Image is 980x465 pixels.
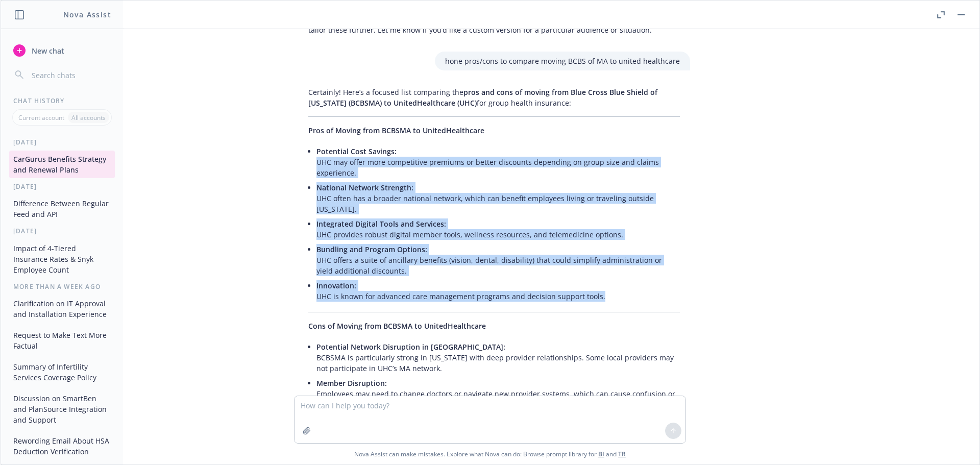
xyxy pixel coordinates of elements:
[308,321,486,331] span: Cons of Moving from BCBSMA to UnitedHealthcare
[445,56,680,66] p: hone pros/cons to compare moving BCBS of MA to united healthcare
[9,151,115,178] button: CarGurus Benefits Strategy and Renewal Plans
[71,113,106,122] p: All accounts
[354,444,626,464] span: Nova Assist can make mistakes. Explore what Nova can do: Browse prompt library for and
[1,96,123,105] div: Chat History
[316,146,397,156] span: Potential Cost Savings:
[9,195,115,223] button: Difference Between Regular Feed and API
[9,240,115,278] button: Impact of 4-Tiered Insurance Rates & Snyk Employee Count
[316,180,680,216] li: UHC often has a broader national network, which can benefit employees living or traveling outside...
[1,182,123,191] div: [DATE]
[316,281,356,290] span: Innovation:
[316,378,387,388] span: Member Disruption:
[30,68,111,82] input: Search chats
[308,87,680,108] p: Certainly! Here’s a focused list comparing the for group health insurance:
[316,183,413,192] span: National Network Strength:
[9,432,115,460] button: Rewording Email About HSA Deduction Verification
[316,144,680,180] li: UHC may offer more competitive premiums or better discounts depending on group size and claims ex...
[316,278,680,304] li: UHC is known for advanced care management programs and decision support tools.
[316,219,446,229] span: Integrated Digital Tools and Services:
[316,376,680,412] li: Employees may need to change doctors or navigate new provider systems, which can cause confusion ...
[1,227,123,235] div: [DATE]
[316,244,427,254] span: Bundling and Program Options:
[30,45,64,56] span: New chat
[1,282,123,291] div: More than a week ago
[9,41,115,60] button: New chat
[598,450,604,458] a: BI
[316,216,680,242] li: UHC provides robust digital member tools, wellness resources, and telemedicine options.
[1,138,123,146] div: [DATE]
[308,126,484,135] span: Pros of Moving from BCBSMA to UnitedHealthcare
[18,113,64,122] p: Current account
[308,87,657,108] span: pros and cons of moving from Blue Cross Blue Shield of [US_STATE] (BCBSMA) to UnitedHealthcare (UHC)
[9,390,115,428] button: Discussion on SmartBen and PlanSource Integration and Support
[618,450,626,458] a: TR
[316,242,680,278] li: UHC offers a suite of ancillary benefits (vision, dental, disability) that could simplify adminis...
[9,358,115,386] button: Summary of Infertility Services Coverage Policy
[316,342,505,352] span: Potential Network Disruption in [GEOGRAPHIC_DATA]:
[316,339,680,376] li: BCBSMA is particularly strong in [US_STATE] with deep provider relationships. Some local provider...
[9,295,115,323] button: Clarification on IT Approval and Installation Experience
[9,327,115,354] button: Request to Make Text More Factual
[63,9,111,20] h1: Nova Assist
